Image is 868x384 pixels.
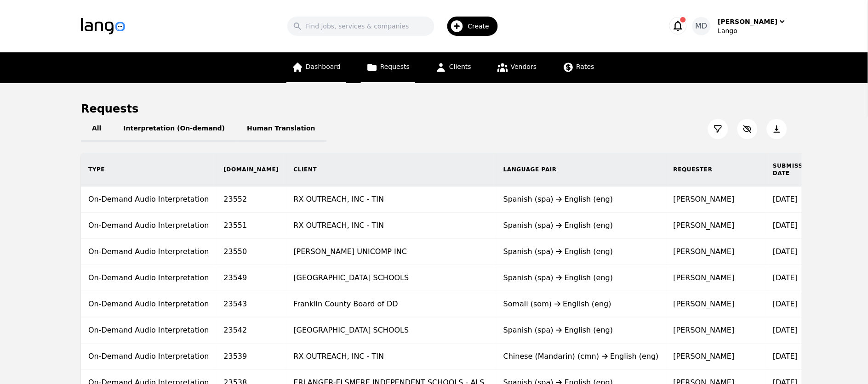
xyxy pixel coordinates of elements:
div: Somali (som) English (eng) [503,299,659,310]
td: [PERSON_NAME] [666,344,766,370]
th: Language Pair [496,153,666,186]
div: Spanish (spa) English (eng) [503,220,659,231]
button: Export Jobs [767,119,787,139]
time: [DATE] [773,221,798,230]
td: On-Demand Audio Interpretation [81,239,217,265]
div: Spanish (spa) English (eng) [503,194,659,205]
a: Clients [430,52,477,83]
div: Spanish (spa) English (eng) [503,272,659,283]
h1: Requests [81,102,138,116]
span: Clients [449,63,471,70]
span: Dashboard [306,63,341,70]
td: Franklin County Board of DD [286,291,496,317]
span: MD [696,21,708,32]
td: 23550 [217,239,286,265]
span: Vendors [511,63,537,70]
td: [PERSON_NAME] [666,265,766,291]
th: Submission Date [766,153,822,186]
th: Type [81,153,217,186]
button: Customize Column View [737,119,758,139]
td: [PERSON_NAME] [666,239,766,265]
td: [PERSON_NAME] [666,291,766,317]
td: 23551 [217,213,286,239]
a: Vendors [491,52,542,83]
time: [DATE] [773,299,798,308]
td: On-Demand Audio Interpretation [81,317,217,344]
div: Lango [718,26,787,35]
th: Client [286,153,496,186]
button: Interpretation (On-demand) [112,116,236,142]
time: [DATE] [773,195,798,203]
button: Create [434,13,504,40]
button: Human Translation [236,116,326,142]
button: All [81,116,112,142]
td: On-Demand Audio Interpretation [81,291,217,317]
img: Logo [81,18,125,34]
time: [DATE] [773,352,798,361]
a: Dashboard [286,52,346,83]
td: On-Demand Audio Interpretation [81,265,217,291]
button: Filter [708,119,728,139]
div: Spanish (spa) English (eng) [503,325,659,336]
td: 23542 [217,317,286,344]
time: [DATE] [773,247,798,256]
td: 23539 [217,344,286,370]
td: [PERSON_NAME] UNICOMP INC [286,239,496,265]
td: On-Demand Audio Interpretation [81,213,217,239]
td: RX OUTREACH, INC - TIN [286,213,496,239]
a: Requests [361,52,415,83]
div: Spanish (spa) English (eng) [503,246,659,257]
td: [GEOGRAPHIC_DATA] SCHOOLS [286,317,496,344]
td: 23552 [217,186,286,213]
div: [PERSON_NAME] [718,17,778,26]
span: Rates [577,63,594,70]
time: [DATE] [773,326,798,334]
th: Requester [666,153,766,186]
td: [PERSON_NAME] [666,317,766,344]
td: 23549 [217,265,286,291]
td: [GEOGRAPHIC_DATA] SCHOOLS [286,265,496,291]
div: Chinese (Mandarin) (cmn) English (eng) [503,351,659,362]
td: On-Demand Audio Interpretation [81,186,217,213]
td: [PERSON_NAME] [666,186,766,213]
span: Requests [380,63,410,70]
td: RX OUTREACH, INC - TIN [286,344,496,370]
td: 23543 [217,291,286,317]
time: [DATE] [773,273,798,282]
td: On-Demand Audio Interpretation [81,344,217,370]
td: [PERSON_NAME] [666,213,766,239]
button: MD[PERSON_NAME]Lango [692,17,787,35]
td: RX OUTREACH, INC - TIN [286,186,496,213]
th: [DOMAIN_NAME] [217,153,286,186]
span: Create [468,22,496,31]
a: Rates [557,52,600,83]
input: Find jobs, services & companies [287,17,434,36]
